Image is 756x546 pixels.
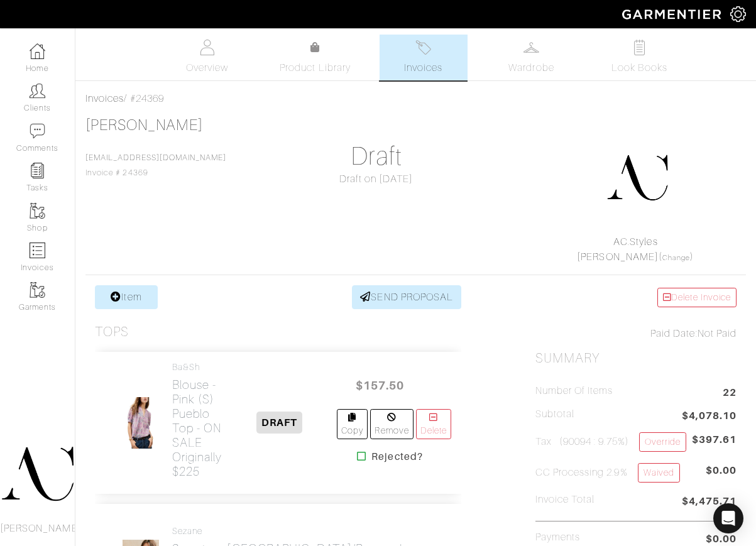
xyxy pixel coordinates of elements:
[30,43,45,59] img: dashboard-icon-dbcd8f5a0b271acd01030246c82b418ddd0df26cd7fceb0bd07c9910d44c42f6.png
[540,234,731,265] div: ( )
[85,91,746,106] div: / #24369
[186,60,228,75] span: Overview
[682,494,737,511] span: $4,475.71
[730,6,746,22] img: gear-icon-white-bd11855cb880d31180b6d7d6211b90ccbf57a29d726f0c71d8c61bd08dd39cc2.png
[342,372,417,399] span: $157.50
[535,494,595,506] h5: Invoice Total
[85,153,226,177] span: Invoice # 24369
[416,409,451,439] a: Delete
[85,93,124,104] a: Invoices
[535,463,680,483] h5: CC Processing 2.9%
[275,141,476,172] h1: Draft
[650,328,698,339] span: Paid Date:
[275,172,476,187] div: Draft on [DATE]
[95,324,129,340] h3: Tops
[172,362,222,479] a: ba&sh Blouse - Pink (S)Pueblo Top - ON SALE Originally $225
[85,153,226,162] a: [EMAIL_ADDRESS][DOMAIN_NAME]
[415,40,431,55] img: orders-27d20c2124de7fd6de4e0e44c1d41de31381a507db9b33961299e4e07d508b8c.svg
[535,385,613,397] h5: Number of Items
[371,449,422,464] strong: Rejected?
[337,409,368,439] a: Copy
[535,408,574,420] h5: Subtotal
[172,378,222,479] h2: Blouse - Pink (S) Pueblo Top - ON SALE Originally $225
[638,463,680,483] a: Waived
[256,412,302,434] span: DRAFT
[535,326,737,341] div: Not Paid
[682,408,737,425] span: $4,078.10
[172,526,426,537] h4: Sezane
[611,60,667,75] span: Look Books
[380,35,468,80] a: Invoices
[199,40,215,55] img: basicinfo-40fd8af6dae0f16599ec9e87c0ef1c0a1fdea2edbe929e3d69a839185d80c458.svg
[596,35,684,80] a: Look Books
[639,432,686,452] a: Override
[508,60,554,75] span: Wardrobe
[30,203,45,219] img: garments-icon-b7da505a4dc4fd61783c78ac3ca0ef83fa9d6f193b1c9dc38574b1d14d53ca28.png
[271,40,359,75] a: Product Library
[95,285,158,309] a: Item
[30,282,45,298] img: garments-icon-b7da505a4dc4fd61783c78ac3ca0ef83fa9d6f193b1c9dc38574b1d14d53ca28.png
[30,163,45,178] img: reminder-icon-8004d30b9f0a5d33ae49ab947aed9ed385cf756f9e5892f1edd6e32f2345188e.png
[632,40,647,55] img: todo-9ac3debb85659649dc8f770b8b6100bb5dab4b48dedcbae339e5042a72dfd3cc.svg
[692,432,737,447] span: $397.61
[30,123,45,139] img: comment-icon-a0a6a9ef722e966f86d9cbdc48e553b5cf19dbc54f86b18d962a5391bc8f6eb6.png
[706,463,737,488] span: $0.00
[280,60,351,75] span: Product Library
[85,117,203,133] a: [PERSON_NAME]
[577,251,659,263] a: [PERSON_NAME]
[616,3,730,25] img: garmentier-logo-header-white-b43fb05a5012e4ada735d5af1a66efaba907eab6374d6393d1fbf88cb4ef424d.png
[163,35,251,80] a: Overview
[370,409,413,439] a: Remove
[30,243,45,258] img: orders-icon-0abe47150d42831381b5fb84f609e132dff9fe21cb692f30cb5eec754e2cba89.png
[723,385,737,402] span: 22
[535,351,737,366] h2: Summary
[488,35,576,80] a: Wardrobe
[713,503,743,533] div: Open Intercom Messenger
[523,40,539,55] img: wardrobe-487a4870c1b7c33e795ec22d11cfc2ed9d08956e64fb3008fe2437562e282088.svg
[404,60,442,75] span: Invoices
[352,285,461,309] a: SEND PROPOSAL
[172,362,222,373] h4: ba&sh
[613,236,657,248] a: AC.Styles
[535,532,580,543] h5: Payments
[657,288,737,307] a: Delete Invoice
[662,254,690,261] a: Change
[119,396,162,449] img: nwMZYxN68GE2NdGy3ebtS4QL
[606,146,669,209] img: DupYt8CPKc6sZyAt3svX5Z74.png
[535,432,686,452] h5: Tax (90094 : 9.75%)
[30,83,45,99] img: clients-icon-6bae9207a08558b7cb47a8932f037763ab4055f8c8b6bfacd5dc20c3e0201464.png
